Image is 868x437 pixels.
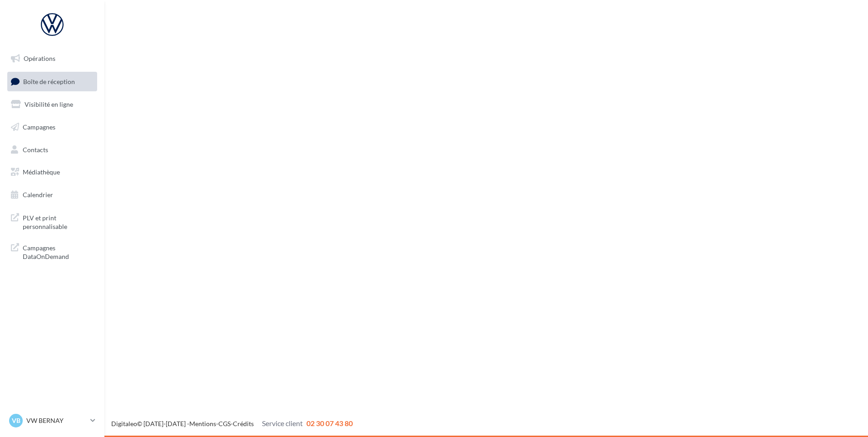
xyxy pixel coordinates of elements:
span: 02 30 07 43 80 [306,419,353,427]
a: Opérations [5,49,99,68]
span: Opérations [24,55,55,62]
span: PLV et print personnalisable [23,212,94,231]
a: Digitaleo [111,420,137,427]
a: Crédits [233,420,254,427]
span: Campagnes DataOnDemand [23,242,94,261]
span: Visibilité en ligne [25,100,73,108]
a: Boîte de réception [5,72,99,91]
span: Calendrier [23,191,53,199]
a: Contacts [5,140,99,159]
a: Campagnes [5,118,99,137]
span: © [DATE]-[DATE] - - - [111,420,353,427]
a: Mentions [189,420,216,427]
span: Service client [262,419,303,427]
a: Visibilité en ligne [5,95,99,114]
a: PLV et print personnalisable [5,208,99,235]
a: Médiathèque [5,163,99,182]
p: VW BERNAY [26,416,87,425]
a: CGS [218,420,231,427]
a: Campagnes DataOnDemand [5,238,99,265]
a: VB VW BERNAY [7,412,97,429]
span: Médiathèque [23,168,60,176]
a: Calendrier [5,185,99,204]
span: Contacts [23,145,48,153]
span: Boîte de réception [23,77,75,85]
span: VB [12,416,20,425]
span: Campagnes [23,123,55,131]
